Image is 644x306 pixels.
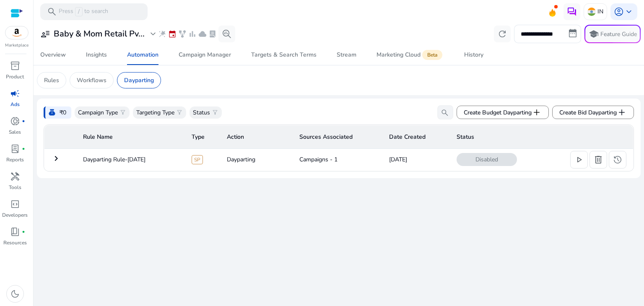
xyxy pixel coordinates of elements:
span: school [589,29,599,39]
div: Insights [86,52,107,58]
span: filter_alt [119,109,126,116]
th: Type [185,125,221,149]
button: refresh [494,26,511,42]
td: Campaigns - 1 [293,149,382,171]
p: Product [6,73,24,80]
span: campaign [10,88,20,99]
span: book_4 [10,227,20,237]
p: Marketplace [5,42,29,49]
span: handyman [10,171,20,182]
button: schoolFeature Guide [584,25,641,43]
p: ₹0 [60,108,66,117]
p: Campaign Type [78,108,118,117]
span: donut_small [10,116,20,126]
span: add [532,107,542,117]
span: event [168,30,177,38]
span: Disabled [457,153,517,166]
div: Targets & Search Terms [251,52,317,58]
p: Rules [44,76,59,85]
div: Automation [127,52,158,58]
span: refresh [497,29,507,39]
span: keyboard_arrow_down [624,7,634,17]
span: / [75,7,83,16]
span: code_blocks [10,199,20,209]
span: fiber_manual_record [22,119,25,123]
span: money_bag [48,108,56,117]
p: Reports [6,156,24,163]
button: play_arrow [570,151,588,169]
span: search [441,109,449,117]
span: lab_profile [208,30,217,38]
p: Ads [10,101,20,108]
span: history [613,155,623,165]
span: play_arrow [574,155,584,165]
div: Campaign Manager [179,52,231,58]
th: Sources Associated [293,125,382,149]
h3: Baby & Mom Retail Pv... [54,29,145,39]
span: search_insights [222,29,232,39]
span: dark_mode [10,289,20,299]
span: lab_profile [10,144,20,154]
span: expand_more [148,29,158,39]
span: fiber_manual_record [22,147,25,150]
span: filter_alt [212,109,218,116]
span: account_circle [614,7,624,17]
span: Beta [422,50,442,60]
th: Date Created [382,125,449,149]
div: History [464,52,483,58]
button: delete [589,151,607,169]
span: family_history [178,30,187,38]
p: Sales [9,128,21,136]
p: Tools [9,184,21,191]
th: Rule Name [76,125,185,149]
p: Feature Guide [600,30,637,39]
mat-icon: keyboard_arrow_right [51,153,61,163]
img: amazon.svg [5,26,28,39]
th: Status [450,125,634,149]
p: Status [193,108,210,117]
span: filter_alt [176,109,183,116]
span: wand_stars [158,30,166,38]
div: Stream [337,52,356,58]
p: Developers [2,211,28,219]
div: Overview [40,52,66,58]
span: Create Budget Dayparting [464,107,542,117]
span: fiber_manual_record [22,230,25,233]
p: Press to search [59,7,108,16]
p: Resources [3,239,27,246]
span: add [617,107,627,117]
span: Create Bid Dayparting [559,107,627,117]
th: Action [220,125,293,149]
button: Create Bid Daypartingadd [552,106,634,119]
p: Targeting Type [136,108,174,117]
button: search_insights [218,26,235,42]
td: Dayparting Rule-[DATE] [76,149,185,171]
span: cloud [198,30,207,38]
span: SP [192,155,203,164]
button: Create Budget Daypartingadd [457,106,549,119]
td: [DATE] [382,149,449,171]
p: Dayparting [124,76,154,85]
span: user_attributes [40,29,50,39]
td: Dayparting [220,149,293,171]
span: bar_chart [188,30,197,38]
img: in.svg [587,8,596,16]
span: delete [593,155,603,165]
div: Marketing Cloud [377,52,444,58]
span: inventory_2 [10,61,20,71]
span: search [47,7,57,17]
p: Workflows [77,76,106,85]
button: history [609,151,626,169]
p: IN [597,4,603,19]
